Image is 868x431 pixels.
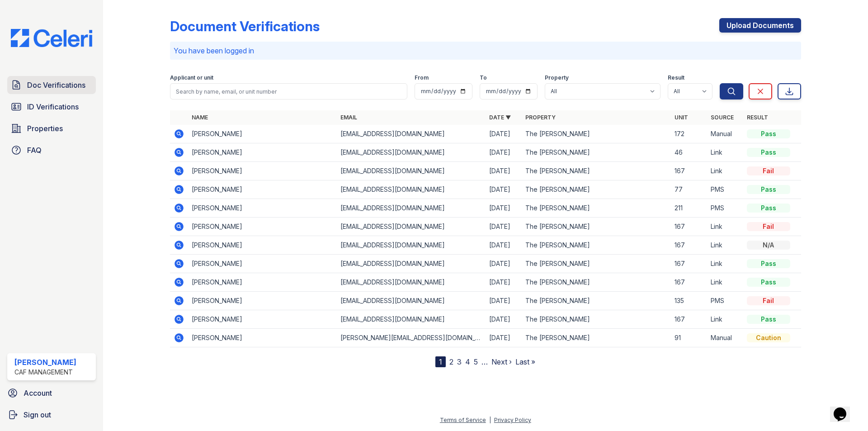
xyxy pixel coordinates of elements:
div: Pass [747,259,790,268]
td: Link [707,310,743,329]
td: The [PERSON_NAME] [522,255,670,273]
span: Account [24,388,52,398]
td: 167 [671,218,707,236]
td: [PERSON_NAME] [188,255,337,273]
td: 211 [671,199,707,218]
div: Fail [747,222,790,231]
td: Link [707,255,743,273]
td: [DATE] [486,199,522,218]
a: Upload Documents [719,18,801,33]
td: The [PERSON_NAME] [522,310,670,329]
td: The [PERSON_NAME] [522,236,670,255]
td: Link [707,236,743,255]
span: ID Verifications [27,101,79,112]
td: [EMAIL_ADDRESS][DOMAIN_NAME] [337,292,486,310]
a: FAQ [7,141,96,159]
td: [EMAIL_ADDRESS][DOMAIN_NAME] [337,218,486,236]
td: 167 [671,236,707,255]
a: Last » [515,357,535,366]
label: Property [545,74,569,81]
td: [DATE] [486,255,522,273]
td: [PERSON_NAME] [188,273,337,292]
iframe: chat widget [830,395,859,422]
div: | [489,417,491,423]
td: [PERSON_NAME] [188,236,337,255]
td: [DATE] [486,125,522,143]
div: Document Verifications [170,18,320,34]
p: You have been logged in [174,45,797,56]
div: Pass [747,185,790,194]
td: [DATE] [486,310,522,329]
input: Search by name, email, or unit number [170,83,407,99]
td: [DATE] [486,218,522,236]
a: Next › [491,357,512,366]
span: … [481,356,488,367]
td: The [PERSON_NAME] [522,329,670,347]
div: Pass [747,315,790,324]
label: Result [668,74,684,81]
td: [PERSON_NAME][EMAIL_ADDRESS][DOMAIN_NAME] [337,329,486,347]
a: Name [192,114,208,121]
td: [DATE] [486,180,522,199]
td: The [PERSON_NAME] [522,273,670,292]
td: [EMAIL_ADDRESS][DOMAIN_NAME] [337,162,486,180]
a: Date ▼ [489,114,511,121]
td: 172 [671,125,707,143]
span: FAQ [27,145,42,156]
td: 167 [671,273,707,292]
label: Applicant or unit [170,74,213,81]
td: 167 [671,255,707,273]
a: 5 [474,357,478,366]
div: Caution [747,333,790,342]
td: [EMAIL_ADDRESS][DOMAIN_NAME] [337,180,486,199]
td: [EMAIL_ADDRESS][DOMAIN_NAME] [337,255,486,273]
label: To [480,74,487,81]
a: 2 [449,357,453,366]
td: [EMAIL_ADDRESS][DOMAIN_NAME] [337,310,486,329]
td: [PERSON_NAME] [188,218,337,236]
a: ID Verifications [7,98,96,116]
div: Pass [747,148,790,157]
td: 167 [671,310,707,329]
div: N/A [747,241,790,250]
td: [PERSON_NAME] [188,180,337,199]
a: Unit [675,114,688,121]
a: 3 [457,357,462,366]
td: 135 [671,292,707,310]
td: [PERSON_NAME] [188,310,337,329]
div: Pass [747,129,790,138]
td: 46 [671,143,707,162]
td: [DATE] [486,292,522,310]
td: The [PERSON_NAME] [522,143,670,162]
td: [EMAIL_ADDRESS][DOMAIN_NAME] [337,125,486,143]
td: 77 [671,180,707,199]
td: [PERSON_NAME] [188,199,337,218]
div: 1 [435,356,446,367]
td: [DATE] [486,162,522,180]
td: [PERSON_NAME] [188,292,337,310]
div: Fail [747,166,790,175]
a: Source [711,114,734,121]
td: [PERSON_NAME] [188,143,337,162]
td: [PERSON_NAME] [188,329,337,347]
a: Terms of Service [440,417,486,423]
div: Pass [747,278,790,287]
td: [EMAIL_ADDRESS][DOMAIN_NAME] [337,273,486,292]
td: [PERSON_NAME] [188,125,337,143]
a: Account [4,384,99,402]
td: Manual [707,329,743,347]
a: 4 [465,357,470,366]
div: CAF Management [14,368,76,377]
td: [EMAIL_ADDRESS][DOMAIN_NAME] [337,236,486,255]
span: Properties [27,123,63,134]
a: Doc Verifications [7,76,96,94]
td: PMS [707,199,743,218]
td: The [PERSON_NAME] [522,180,670,199]
td: Link [707,162,743,180]
a: Email [340,114,357,121]
td: The [PERSON_NAME] [522,125,670,143]
a: Privacy Policy [494,417,531,423]
td: 91 [671,329,707,347]
a: Properties [7,119,96,137]
td: Manual [707,125,743,143]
